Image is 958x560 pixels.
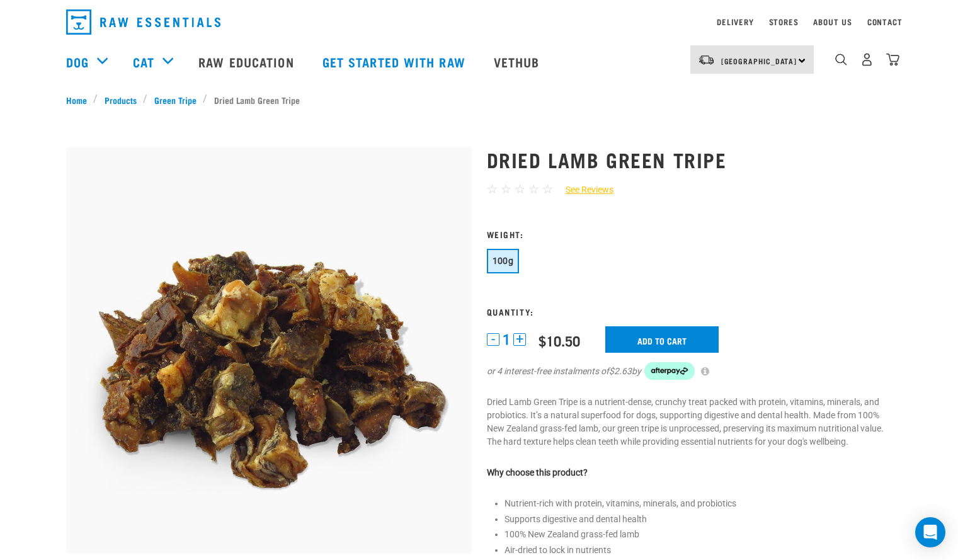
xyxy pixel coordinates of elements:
[769,20,799,24] a: Stores
[605,326,719,353] input: Add to cart
[644,362,695,380] img: Afterpay
[698,54,715,66] img: van-moving.png
[487,249,520,273] button: 100g
[503,333,510,346] span: 1
[493,256,514,266] span: 100g
[56,4,903,40] nav: dropdown navigation
[147,93,203,106] a: Green Tripe
[487,467,588,477] strong: Why choose this product?
[505,544,892,557] li: Air-dried to lock in nutrients
[505,528,892,541] li: 100% New Zealand grass-fed lamb
[66,147,472,553] img: Pile Of Dried Lamb Tripe For Pets
[487,229,892,239] h3: Weight:
[813,20,852,24] a: About Us
[66,93,892,106] nav: breadcrumbs
[515,182,525,197] span: ☆
[886,53,899,66] img: home-icon@2x.png
[487,333,499,346] button: -
[513,333,526,346] button: +
[98,93,143,106] a: Products
[487,362,892,380] div: or 4 interest-free instalments of by
[867,20,903,24] a: Contact
[481,37,556,87] a: Vethub
[553,183,613,197] a: See Reviews
[133,52,154,71] a: Cat
[505,513,892,526] li: Supports digestive and dental health
[717,20,753,24] a: Delivery
[487,148,892,171] h1: Dried Lamb Green Tripe
[310,37,481,87] a: Get started with Raw
[487,182,498,197] span: ☆
[860,53,874,66] img: user.png
[835,54,847,66] img: home-icon-1@2x.png
[505,497,892,510] li: Nutrient-rich with protein, vitamins, minerals, and probiotics
[487,396,892,449] p: Dried Lamb Green Tripe is a nutrient-dense, crunchy treat packed with protein, vitamins, minerals...
[542,182,553,197] span: ☆
[66,9,220,35] img: Raw Essentials Logo
[915,517,945,547] div: Open Intercom Messenger
[66,93,94,106] a: Home
[186,37,309,87] a: Raw Education
[487,307,892,316] h3: Quantity:
[609,365,632,378] span: $2.63
[721,59,797,63] span: [GEOGRAPHIC_DATA]
[539,333,580,348] div: $10.50
[501,182,511,197] span: ☆
[528,182,539,197] span: ☆
[66,52,89,71] a: Dog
